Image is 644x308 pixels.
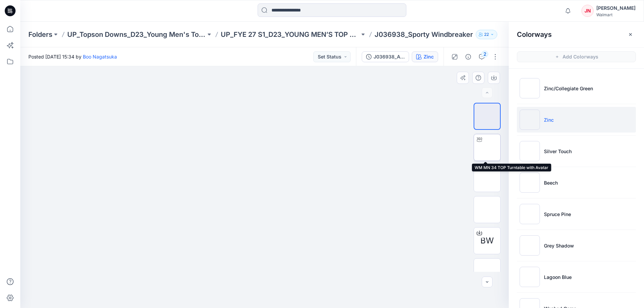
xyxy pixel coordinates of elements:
p: Zinc [544,116,554,123]
p: Zinc/Collegiate Green [544,85,593,92]
p: J036938_Sporty Windbreaker [375,30,473,39]
div: Walmart [596,12,636,17]
img: Spruce Pine [520,204,540,224]
h2: Colorways [517,30,552,39]
button: Zinc [412,51,438,62]
p: Spruce Pine [544,211,571,218]
div: [PERSON_NAME] [596,4,636,12]
p: Lagoon Blue [544,274,572,281]
p: Beech [544,179,558,186]
img: Beech [520,172,540,193]
span: BW [480,235,494,247]
button: Details [463,51,474,62]
img: Lagoon Blue [520,267,540,287]
div: 2 [481,51,488,57]
img: Zinc [520,110,540,130]
div: JN [581,5,594,17]
img: Silver Touch [520,141,540,161]
p: Grey Shadow [544,242,574,249]
a: UP_FYE 27 S1_D23_YOUNG MEN’S TOP TOPSON DOWNS [221,30,359,39]
div: Zinc [424,53,434,61]
img: Grey Shadow [520,235,540,256]
span: Posted [DATE] 15:34 by [28,53,117,60]
img: Zinc/Collegiate Green [520,78,540,98]
a: Folders [28,30,52,39]
button: J036938_ADM FULL_Sporty Windbreaker [362,51,409,62]
a: UP_Topson Downs_D23_Young Men's Tops [67,30,206,39]
p: Silver Touch [544,148,572,155]
a: Boo Nagatsuka [83,54,117,60]
p: 22 [484,31,489,38]
div: J036938_ADM FULL_Sporty Windbreaker [374,53,405,61]
button: 2 [476,51,487,62]
button: 22 [476,30,497,39]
